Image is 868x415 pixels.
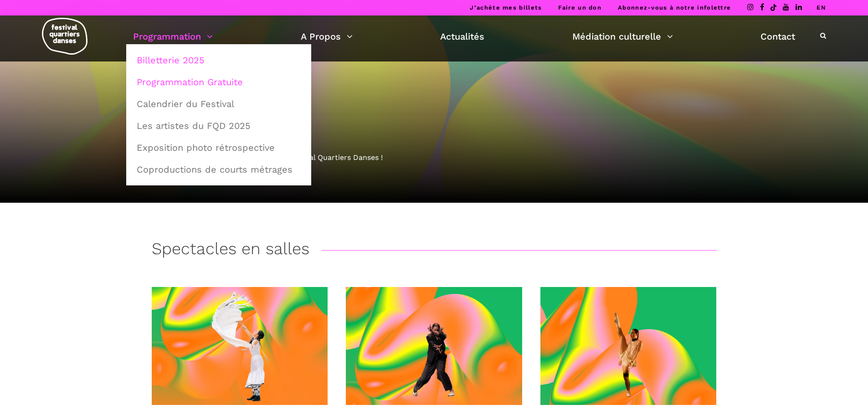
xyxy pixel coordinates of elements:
[131,115,306,136] a: Les artistes du FQD 2025
[301,29,353,44] a: A Propos
[42,18,87,55] img: logo-fqd-med
[760,29,795,44] a: Contact
[152,104,717,124] h1: Billetterie 2025
[152,239,309,262] h3: Spectacles en salles
[131,72,306,92] a: Programmation Gratuite
[572,29,673,44] a: Médiation culturelle
[817,4,826,11] a: EN
[131,50,306,71] a: Billetterie 2025
[440,29,484,44] a: Actualités
[131,137,306,158] a: Exposition photo rétrospective
[470,4,542,11] a: J’achète mes billets
[131,159,306,180] a: Coproductions de courts métrages
[558,4,601,11] a: Faire un don
[131,93,306,114] a: Calendrier du Festival
[618,4,731,11] a: Abonnez-vous à notre infolettre
[152,152,717,164] div: Découvrez la programmation 2025 du Festival Quartiers Danses !
[133,29,213,44] a: Programmation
